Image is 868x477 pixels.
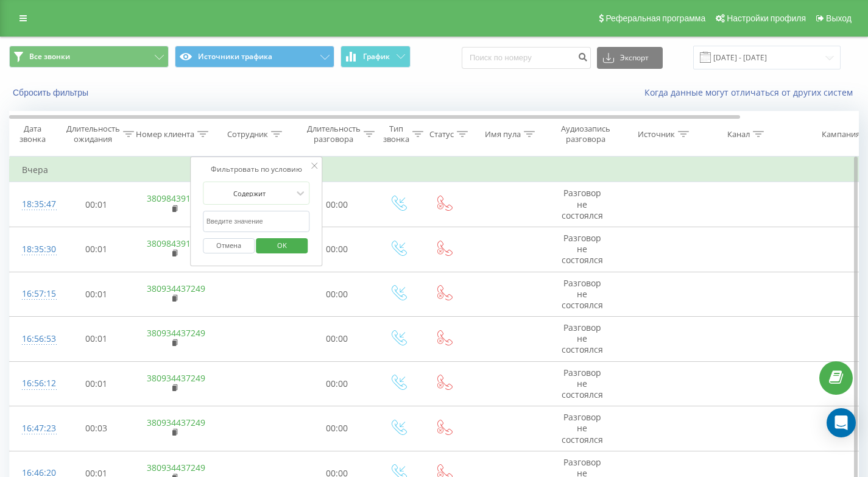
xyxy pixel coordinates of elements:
[22,238,46,261] div: 18:35:30
[299,361,375,406] td: 00:00
[147,238,205,249] a: 380984391291
[227,129,268,140] div: Сотрудник
[485,129,521,140] div: Имя пула
[58,272,135,317] td: 00:01
[727,13,806,23] span: Настройки профиля
[307,124,361,144] div: Длительность разговора
[299,317,375,362] td: 00:00
[147,372,205,384] a: 380934437249
[562,411,603,445] span: Разговор не состоялся
[22,327,46,351] div: 16:56:53
[638,129,675,140] div: Источник
[58,361,135,406] td: 00:01
[9,46,169,68] button: Все звонки
[429,129,454,140] div: Статус
[562,367,603,400] span: Разговор не состоялся
[22,193,46,216] div: 18:35:47
[203,211,310,232] input: Введите значение
[256,238,308,253] button: OK
[175,46,334,68] button: Источники трафика
[383,124,409,144] div: Тип звонка
[727,129,750,140] div: Канал
[827,408,856,437] div: Open Intercom Messenger
[58,317,135,362] td: 00:01
[66,124,120,144] div: Длительность ожидания
[462,47,591,69] input: Поиск по номеру
[147,462,205,473] a: 380934437249
[147,327,205,339] a: 380934437249
[562,232,603,266] span: Разговор не состоялся
[203,238,255,253] button: Отмена
[136,129,194,140] div: Номер клиента
[299,406,375,451] td: 00:00
[22,282,46,306] div: 16:57:15
[29,52,70,62] span: Все звонки
[147,283,205,294] a: 380934437249
[147,417,205,428] a: 380934437249
[22,417,46,440] div: 16:47:23
[562,322,603,355] span: Разговор не состоялся
[644,87,859,98] a: Когда данные могут отличаться от других систем
[299,182,375,227] td: 00:00
[597,47,663,69] button: Экспорт
[340,46,411,68] button: График
[22,372,46,395] div: 16:56:12
[299,227,375,272] td: 00:00
[562,277,603,311] span: Разговор не состоялся
[203,163,310,175] div: Фильтровать по условию
[826,13,852,23] span: Выход
[562,187,603,221] span: Разговор не состоялся
[265,236,299,255] span: OK
[822,129,860,140] div: Кампания
[147,193,205,204] a: 380984391291
[58,182,135,227] td: 00:01
[605,13,705,23] span: Реферальная программа
[556,124,615,144] div: Аудиозапись разговора
[363,52,390,61] span: График
[58,406,135,451] td: 00:03
[58,227,135,272] td: 00:01
[9,87,94,98] button: Сбросить фильтры
[299,272,375,317] td: 00:00
[10,124,55,144] div: Дата звонка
